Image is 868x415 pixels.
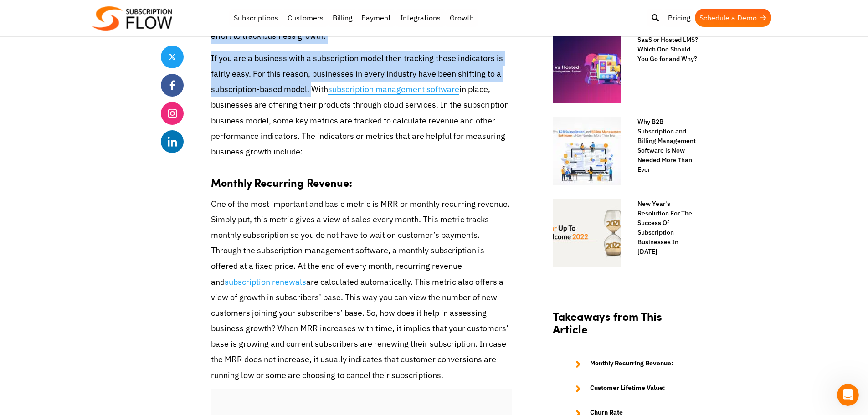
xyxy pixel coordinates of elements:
[283,9,328,27] a: Customers
[229,9,283,27] a: Subscriptions
[328,84,459,95] a: subscription management software
[553,35,621,103] img: SaaS LMS
[590,359,673,369] strong: Monthly Recurring Revenue:
[590,383,665,394] strong: Customer Lifetime Value:
[553,310,699,345] h2: Takeaways from This Article
[566,359,699,369] a: Monthly Recurring Revenue:
[92,6,172,31] img: Subscriptionflow
[553,117,621,185] img: B2B subscription and billing management
[211,174,352,190] strong: Monthly Recurring Revenue:
[566,383,699,394] a: Customer Lifetime Value:
[395,9,445,27] a: Integrations
[211,196,512,383] p: One of the most important and basic metric is MRR or monthly recurring revenue. Simply put, this ...
[225,277,306,287] a: subscription renewals
[328,9,357,27] a: Billing
[837,384,859,406] iframe: Intercom live chat
[663,9,695,27] a: Pricing
[628,35,699,64] a: SaaS or Hosted LMS? Which One Should You Go for and Why?
[211,51,512,159] p: If you are a business with a subscription model then tracking these indicators is fairly easy. Fo...
[553,199,621,267] img: Subscription-Businesses-In-2022
[695,9,771,27] a: Schedule a Demo
[445,9,478,27] a: Growth
[628,117,699,174] a: Why B2B Subscription and Billing Management Software is Now Needed More Than Ever
[628,199,699,256] a: New Year's Resolution For The Success Of Subscription Businesses In [DATE]
[357,9,395,27] a: Payment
